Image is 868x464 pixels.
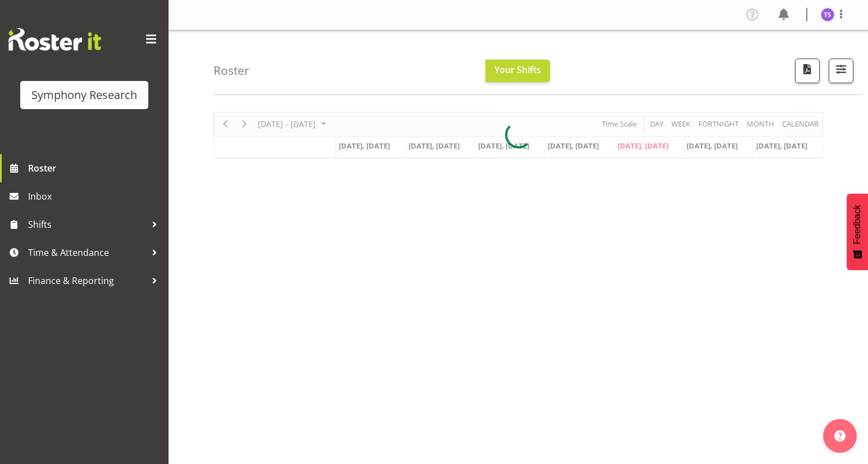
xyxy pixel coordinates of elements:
button: Download a PDF of the roster according to the set date range. [795,58,820,83]
span: Inbox [28,188,163,205]
span: Finance & Reporting [28,272,146,289]
div: Symphony Research [31,87,137,103]
span: Your Shifts [494,64,541,76]
span: Roster [28,160,163,177]
button: Feedback - Show survey [847,193,868,270]
h4: Roster [213,64,249,77]
img: Rosterit website logo [8,28,101,51]
button: Your Shifts [485,60,550,82]
span: Shifts [28,216,146,233]
img: titi-strickland1975.jpg [821,8,834,21]
button: Filter Shifts [829,58,853,83]
img: help-xxl-2.png [834,430,846,442]
span: Time & Attendance [28,244,146,261]
span: Feedback [852,205,862,244]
